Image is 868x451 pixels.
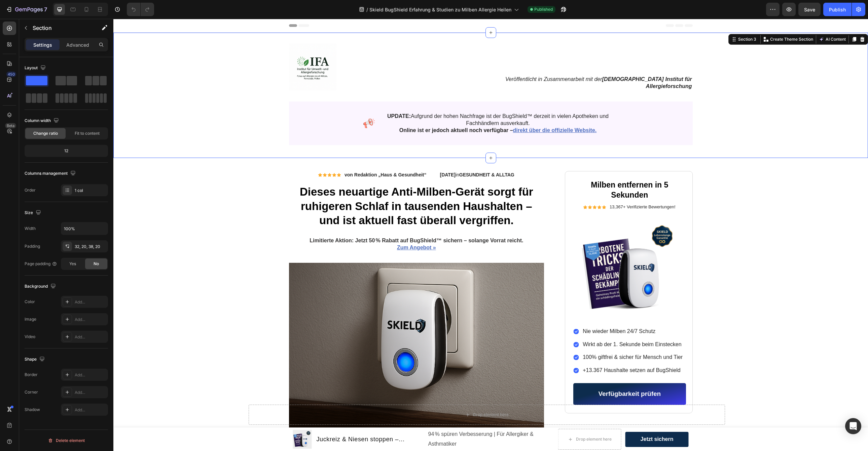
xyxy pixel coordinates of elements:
[75,244,106,250] div: 32, 20, 38, 20
[25,316,36,322] div: Image
[534,6,553,12] span: Published
[469,309,569,316] p: Nie wieder Milben 24/7 Schutz
[392,57,578,70] i: Veröffentlicht in Zusammenarbeit mit der
[176,25,223,72] img: gempages_566378116155442214-a7f83968-7a55-4289-a454-83e4aa726d4d.png
[360,393,395,399] div: Drop element here
[25,282,57,291] div: Background
[94,261,99,267] span: No
[400,109,483,114] a: direkt über die offizielle Website.
[804,7,815,12] span: Save
[463,418,498,423] div: Drop element here
[75,407,106,413] div: Add...
[315,411,440,430] p: 94 % spüren Verbesserung | Für Allergiker & Asthmatiker
[25,261,57,267] div: Page padding
[657,17,700,24] p: Create Theme Section
[48,437,85,445] div: Delete element
[25,355,46,364] div: Shape
[469,335,569,342] p: 100% giftfrei & sicher für Mensch und Tier
[485,371,547,379] p: Verfügbarkeit prüfen
[75,317,106,323] div: Add...
[3,3,50,16] button: 7
[460,200,572,300] img: gempages_566378116155442214-1c08527d-731c-4b37-b9e4-bf1e74d26c80.png
[33,41,52,48] p: Settings
[25,225,36,232] div: Width
[369,6,511,13] span: Skield BugShield Erfahrung & Studien zu Milben Allergie Heilen
[196,219,410,224] strong: Limitierte Aktion: Jetzt 50 % Rabatt auf BugShield™ sichern – solange Vorrat reicht.
[460,161,572,182] h2: Milben entfernen in 5 Sekunden
[531,57,579,70] strong: Institut für Allergieforschung
[798,3,821,16] button: Save
[66,41,89,48] p: Advanced
[25,299,35,305] div: Color
[326,153,342,159] strong: [DATE]
[274,94,297,100] strong: UPDATE:
[623,17,644,24] div: Section 3
[33,24,88,32] p: Section
[186,167,420,208] strong: Dieses neuartige Anti-Milben-Gerät sorgt für ruhigeren Schlaf in tausenden Haushalten – und ist a...
[25,389,38,395] div: Corner
[366,6,368,13] span: /
[26,146,107,156] div: 12
[460,364,572,386] a: Verfügbarkeit prüfen
[25,334,35,340] div: Video
[75,299,106,305] div: Add...
[33,130,58,136] span: Change ratio
[25,169,77,178] div: Columns management
[845,418,861,434] div: Open Intercom Messenger
[823,3,852,16] button: Publish
[496,186,562,191] p: 13,367+ Verifizierte Bewertungen!
[69,261,76,267] span: Yes
[5,123,16,128] div: Beta
[25,372,38,378] div: Border
[489,57,550,63] strong: [DEMOGRAPHIC_DATA]
[527,416,560,425] div: Jetzt sichern
[75,372,106,378] div: Add...
[25,208,42,217] div: Size
[176,244,431,412] img: gempages_566378116155442214-17901f98-109e-4bcc-970e-9ace9c578478.png
[469,322,569,329] p: Wirkt ab der 1. Sekunde beim Einstecken
[25,116,60,125] div: Column width
[25,435,108,446] button: Delete element
[75,188,106,194] div: 1 col
[326,153,401,159] p: in
[127,3,154,16] div: Undo/Redo
[75,130,100,136] span: Fit to content
[203,415,310,426] h1: Juckreiz & Niesen stoppen – Milbenfrei schlafen mit BugShield
[286,109,400,114] strong: Online ist er jedoch aktuell noch verfügbar –
[25,64,47,73] div: Layout
[250,100,262,109] img: gempages_566378116155442214-6a8584d3-6702-4ac8-87f8-15674551eb4d.png
[469,348,569,355] p: +13.367 Haushalte setzen auf BugShield
[75,389,106,396] div: Add...
[75,334,106,340] div: Add...
[25,187,36,193] div: Order
[265,94,504,115] p: Aufgrund der hohen Nachfrage ist der BugShield™ derzeit in vielen Apotheken und Fachhändlern ausv...
[44,5,47,13] p: 7
[346,153,401,159] strong: GESUNDHEIT & ALLTAG
[61,222,108,235] input: Auto
[6,72,16,77] div: 450
[25,243,40,249] div: Padding
[284,226,323,232] a: Zum Angebot »
[704,16,734,25] button: AI Content
[231,153,313,159] strong: von Redaktion „Haus & Gesundheit“
[25,407,40,413] div: Shadow
[113,19,868,451] iframe: Design area
[829,6,846,13] div: Publish
[512,413,575,428] button: Jetzt sichern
